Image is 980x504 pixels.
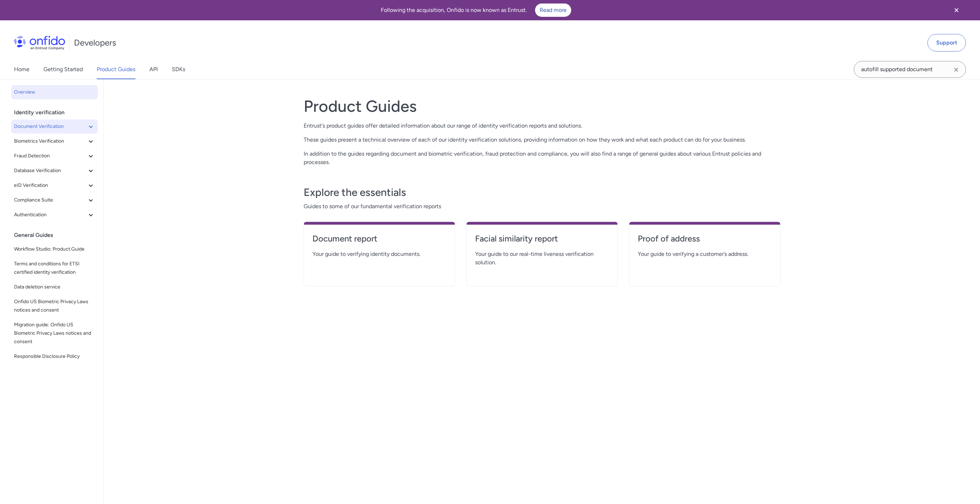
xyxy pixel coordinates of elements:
h1: Developers [74,37,116,48]
button: eID Verification [11,178,98,192]
span: Fraud Detection [14,152,87,160]
span: Overview [14,88,95,96]
span: Responsible Disclosure Policy [14,352,95,361]
span: Compliance Suite [14,196,87,204]
button: Fraud Detection [11,149,98,163]
button: Compliance Suite [11,193,98,207]
a: Terms and conditions for ETSI certified identity verification [11,257,98,279]
a: Responsible Disclosure Policy [11,349,98,363]
h4: Facial similarity report [475,233,609,244]
a: Onfido US Biometric Privacy Laws notices and consent [11,295,98,317]
span: Migration guide: Onfido US Biometric Privacy Laws notices and consent [14,321,95,346]
button: Database Verification [11,164,98,178]
svg: Close banner [952,6,961,14]
a: Facial similarity report [475,233,609,250]
div: Following the acquisition, Onfido is now known as Entrust. [8,4,944,17]
span: Database Verification [14,166,87,175]
a: Document report [312,233,446,250]
span: Workflow Studio: Product Guide [14,245,95,253]
span: Your guide to verifying a customer’s address. [638,250,772,258]
a: Data deletion service [11,280,98,294]
p: Entrust's product guides offer detailed information about our range of identity verification repo... [304,122,780,130]
a: Support [927,34,966,52]
span: Terms and conditions for ETSI certified identity verification [14,260,95,277]
a: SDKs [172,60,185,79]
span: Biometrics Verification [14,137,87,145]
span: Authentication [14,211,87,219]
button: Authentication [11,208,98,222]
span: Your guide to verifying identity documents. [312,250,446,258]
h4: Proof of address [638,233,772,244]
a: Getting Started [43,60,83,79]
div: Identity verification [14,105,101,120]
img: Onfido Logo [14,36,65,50]
span: eID Verification [14,181,87,190]
svg: Clear search field button [952,66,960,74]
h1: Product Guides [304,96,780,116]
a: Product Guides [97,60,135,79]
h4: Document report [312,233,446,244]
p: These guides present a technical overview of each of our identity verification solutions, providi... [304,136,780,144]
a: Workflow Studio: Product Guide [11,242,98,256]
span: Document Verification [14,122,87,131]
a: Overview [11,85,98,99]
a: Proof of address [638,233,772,250]
button: Document Verification [11,120,98,134]
span: Data deletion service [14,283,95,291]
span: Your guide to our real-time liveness verification solution. [475,250,609,267]
button: Close banner [944,1,969,19]
span: Guides to some of our fundamental verification reports [304,202,780,211]
input: Onfido search input field [854,61,966,78]
a: Read more [535,4,571,17]
button: Biometrics Verification [11,134,98,148]
a: Migration guide: Onfido US Biometric Privacy Laws notices and consent [11,318,98,349]
h3: Explore the essentials [304,185,780,199]
div: General Guides [14,228,101,242]
p: In addition to the guides regarding document and biometric verification, fraud protection and com... [304,150,780,166]
a: Home [14,60,29,79]
a: API [149,60,158,79]
span: Onfido US Biometric Privacy Laws notices and consent [14,298,95,314]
